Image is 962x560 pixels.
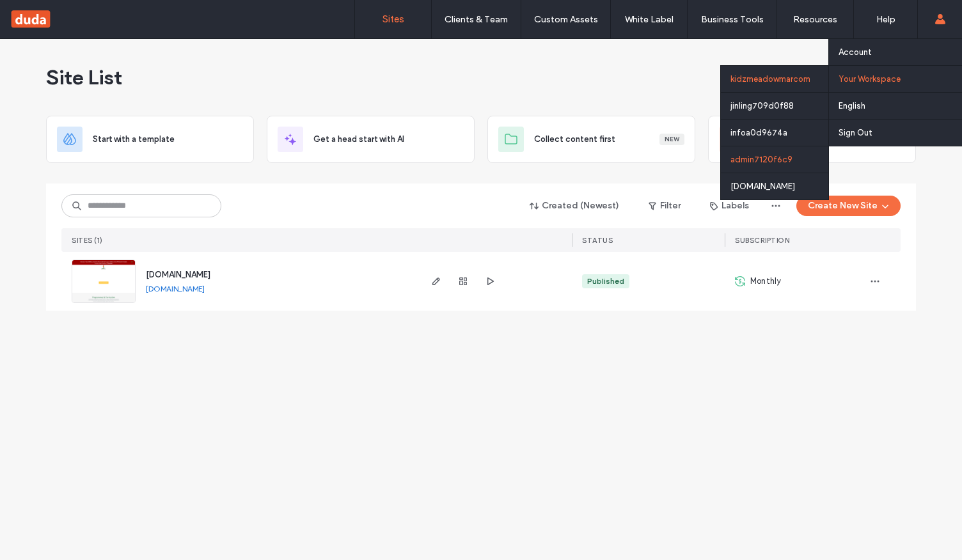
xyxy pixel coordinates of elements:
span: STATUS [582,236,613,245]
label: English [839,101,865,111]
button: Created (Newest) [519,196,631,216]
span: SUBSCRIPTION [735,236,789,245]
label: Sign Out [839,128,872,137]
div: Get a head start with AI [267,116,475,163]
div: Start from fileBeta [708,116,916,163]
label: Sites [382,13,404,25]
span: Site List [46,65,122,90]
label: Business Tools [701,14,764,25]
div: infoa0d9674a [721,119,828,146]
span: Help [29,9,55,20]
span: Get a head start with AI [313,133,404,146]
label: Your Workspace [839,74,901,84]
a: Sign Out [839,120,962,146]
a: [DOMAIN_NAME] [146,270,210,279]
div: jinling709d0f88 [721,92,828,119]
span: Monthly [750,275,781,288]
label: Help [876,14,895,25]
label: Account [839,47,872,57]
a: [DOMAIN_NAME] [146,284,205,293]
label: Clients & Team [445,14,508,25]
span: Collect content first [534,133,615,146]
button: Labels [698,196,761,216]
label: Resources [793,14,837,25]
label: White Label [625,14,674,25]
div: New [659,134,684,145]
button: Filter [636,196,693,216]
span: SITES (1) [72,236,103,245]
div: Published [587,276,624,287]
label: Custom Assets [534,14,598,25]
button: Create New Site [796,196,901,216]
div: kidzmeadowmarcom [721,65,828,92]
div: [DOMAIN_NAME] [721,173,828,199]
div: Start with a template [46,116,254,163]
a: Account [839,39,962,65]
span: Start with a template [93,133,175,146]
div: Collect content firstNew [487,116,695,163]
div: admin7120f6c9 [721,146,828,173]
